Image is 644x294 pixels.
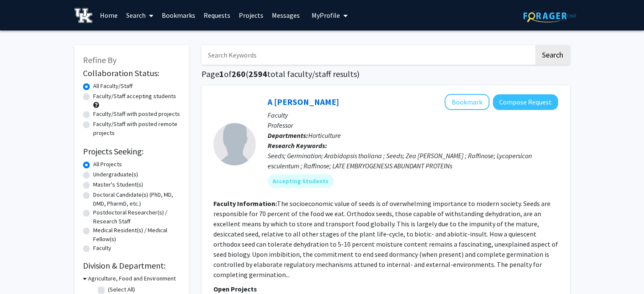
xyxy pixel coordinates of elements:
b: Faculty Information: [213,199,277,208]
h2: Collaboration Status: [83,68,180,78]
fg-read-more: The socioeconomic value of seeds is of overwhelming importance to modern society. Seeds are respo... [213,199,558,279]
label: Faculty [93,244,111,253]
span: 2594 [249,69,267,79]
label: Master's Student(s) [93,180,143,189]
span: Horticulture [308,131,341,140]
h3: Agriculture, Food and Environment [88,274,176,283]
img: University of Kentucky Logo [75,8,93,23]
a: Requests [199,0,235,30]
label: Undergraduate(s) [93,170,138,179]
div: Seeds; Germination; Arabidopsis thaliana ; Seeds; Zea [PERSON_NAME] ; Raffinose; Lycopersicon esc... [268,151,558,171]
span: 260 [232,69,246,79]
label: All Projects [93,160,122,169]
h1: Page of ( total faculty/staff results) [202,69,570,79]
span: 1 [219,69,224,79]
p: Open Projects [213,284,558,294]
iframe: Chat [608,256,638,288]
label: Faculty/Staff with posted remote projects [93,120,180,137]
label: Postdoctoral Researcher(s) / Research Staff [93,208,180,226]
input: Search Keywords [202,45,534,65]
label: All Faculty/Staff [93,82,133,91]
label: (Select All) [108,285,135,294]
h2: Projects Seeking: [83,146,180,157]
a: A [PERSON_NAME] [268,96,339,107]
label: Medical Resident(s) / Medical Fellow(s) [93,226,180,244]
p: Faculty [268,110,558,120]
label: Faculty/Staff with posted projects [93,110,180,118]
button: Search [535,45,570,65]
a: Projects [235,0,268,30]
b: Departments: [268,131,308,140]
span: My Profile [312,11,340,19]
span: Refine By [83,55,116,65]
img: ForagerOne Logo [523,9,576,22]
label: Faculty/Staff accepting students [93,92,176,101]
a: Home [96,0,122,30]
p: Professor [268,120,558,130]
b: Research Keywords: [268,141,327,150]
button: Compose Request to A Downie [493,94,558,110]
a: Search [122,0,158,30]
button: Add A Downie to Bookmarks [445,94,489,110]
h2: Division & Department: [83,261,180,271]
a: Messages [268,0,304,30]
label: Doctoral Candidate(s) (PhD, MD, DMD, PharmD, etc.) [93,190,180,208]
a: Bookmarks [158,0,199,30]
mat-chip: Accepting Students [268,174,334,188]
